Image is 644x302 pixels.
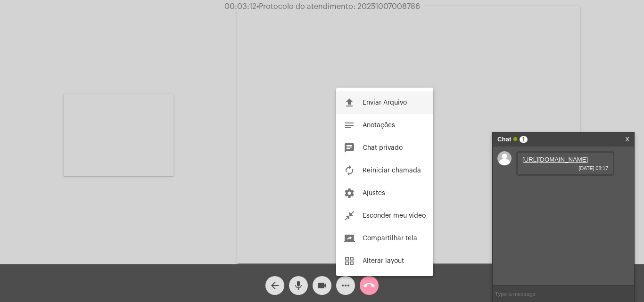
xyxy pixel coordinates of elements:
span: Chat privado [363,145,403,151]
mat-icon: grid_view [344,255,355,267]
mat-icon: file_upload [344,97,355,108]
mat-icon: screen_share [344,233,355,244]
span: Ajustes [363,190,385,196]
span: Enviar Arquivo [363,99,407,106]
span: Reiniciar chamada [363,167,421,174]
mat-icon: close_fullscreen [344,210,355,221]
span: Esconder meu vídeo [363,212,426,219]
span: Anotações [363,122,395,129]
mat-icon: autorenew [344,165,355,176]
span: Alterar layout [363,258,404,264]
mat-icon: chat [344,142,355,154]
mat-icon: settings [344,188,355,199]
mat-icon: notes [344,120,355,131]
span: Compartilhar tela [363,235,417,242]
